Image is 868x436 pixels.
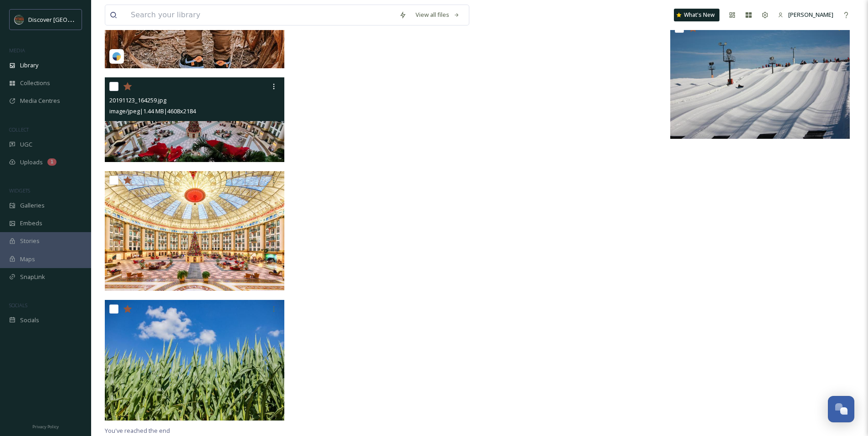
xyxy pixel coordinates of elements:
input: Search your library [126,5,395,25]
a: Privacy Policy [32,421,59,431]
img: SIN-logo.svg [15,15,24,24]
span: Privacy Policy [32,424,59,430]
span: Stories [20,237,40,245]
a: View all files [411,6,464,24]
span: COLLECT [9,126,29,133]
span: 20191123_164259.jpg [109,96,166,104]
img: IMG_6283.JPG [670,19,850,139]
span: Galleries [20,201,45,210]
span: MEDIA [9,47,25,54]
span: SOCIALS [9,302,27,309]
span: Library [20,61,38,70]
a: What's New [674,9,719,21]
span: Embeds [20,219,42,228]
img: West Baden Springs Hotel Christmas.jpg [105,171,284,291]
span: image/jpeg | 1.44 MB | 4608 x 2184 [109,107,196,115]
span: [PERSON_NAME] [788,10,833,19]
a: [PERSON_NAME] [773,6,838,24]
span: You've reached the end [105,426,170,435]
span: Socials [20,316,39,324]
button: Open Chat [828,396,854,422]
span: WIDGETS [9,187,30,194]
span: Media Centres [20,96,60,105]
span: Discover [GEOGRAPHIC_DATA][US_STATE] [28,15,142,24]
span: Collections [20,79,50,87]
span: Uploads [20,158,43,167]
span: SnapLink [20,273,45,281]
img: snapsea-logo.png [112,52,121,61]
span: UGC [20,140,32,149]
span: Maps [20,255,35,264]
img: DISCOVER DAY 3-164.jpg [105,300,286,421]
div: 1 [47,158,56,166]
